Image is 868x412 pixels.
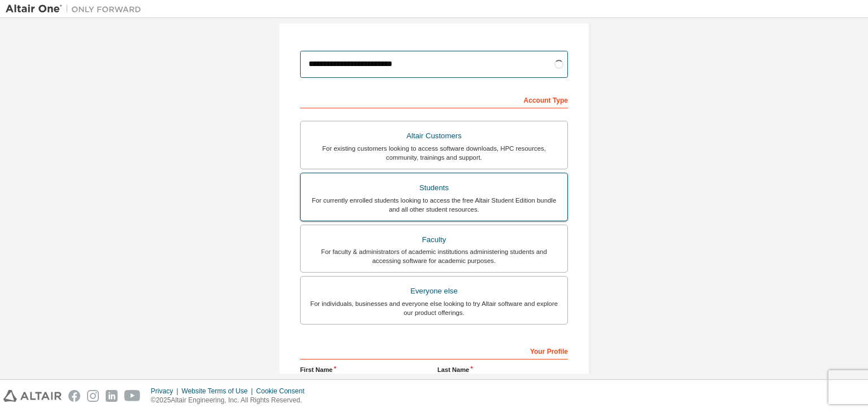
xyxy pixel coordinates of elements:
div: Your Profile [300,341,568,360]
p: © 2025 Altair Engineering, Inc. All Rights Reserved. [151,396,311,405]
img: linkedin.svg [106,390,118,402]
div: Website Terms of Use [181,387,256,396]
div: For currently enrolled students looking to access the free Altair Student Edition bundle and all ... [307,196,561,214]
label: Last Name [437,365,568,374]
label: First Name [300,365,431,374]
div: For existing customers looking to access software downloads, HPC resources, community, trainings ... [307,144,561,162]
div: Students [307,180,561,196]
div: For individuals, businesses and everyone else looking to try Altair software and explore our prod... [307,299,561,317]
img: altair_logo.svg [3,390,62,402]
div: Faculty [307,232,561,248]
div: Cookie Consent [256,387,311,396]
img: youtube.svg [124,390,141,402]
div: For faculty & administrators of academic institutions administering students and accessing softwa... [307,247,561,265]
img: instagram.svg [87,390,99,402]
img: facebook.svg [68,390,80,402]
div: Privacy [151,387,181,396]
div: Altair Customers [307,128,561,144]
div: Account Type [300,90,568,108]
img: Altair One [6,3,147,15]
div: Everyone else [307,283,561,299]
